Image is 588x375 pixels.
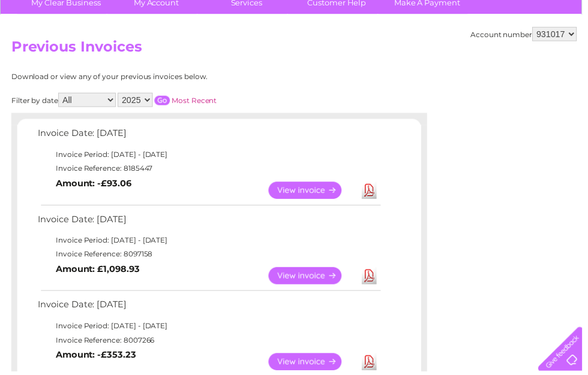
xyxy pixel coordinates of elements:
b: Amount: -£93.06 [56,180,133,190]
td: Invoice Period: [DATE] - [DATE] [35,322,386,336]
td: Invoice Period: [DATE] - [DATE] [35,149,386,163]
a: Download [365,270,380,287]
a: Energy [407,51,433,60]
td: Invoice Reference: 8007266 [35,336,386,350]
a: 0333 014 3131 [362,6,445,21]
td: Invoice Date: [DATE] [35,213,386,235]
a: Telecoms [440,51,476,60]
b: Amount: £1,098.93 [56,266,141,277]
td: Invoice Date: [DATE] [35,300,386,322]
td: Invoice Date: [DATE] [35,126,386,149]
div: Filter by date [11,93,326,108]
a: Log out [548,51,577,60]
b: Amount: -£353.23 [56,353,137,364]
div: Clear Business is a trading name of Verastar Limited (registered in [GEOGRAPHIC_DATA] No. 3667643... [11,7,578,58]
a: Blog [484,51,501,60]
td: Invoice Period: [DATE] - [DATE] [35,235,386,250]
div: Account number [475,27,583,41]
div: Download or view any of your previous invoices below. [11,73,326,81]
a: Contact [508,51,538,60]
a: Most Recent [173,96,219,105]
a: Download [365,356,380,374]
a: View [271,270,359,287]
td: Invoice Reference: 8097158 [35,249,386,264]
a: View [271,183,359,201]
img: logo.png [20,31,82,68]
a: Water [377,51,400,60]
a: Download [365,183,380,201]
a: View [271,356,359,374]
h2: Previous Invoices [11,39,583,62]
td: Invoice Reference: 8185447 [35,163,386,177]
